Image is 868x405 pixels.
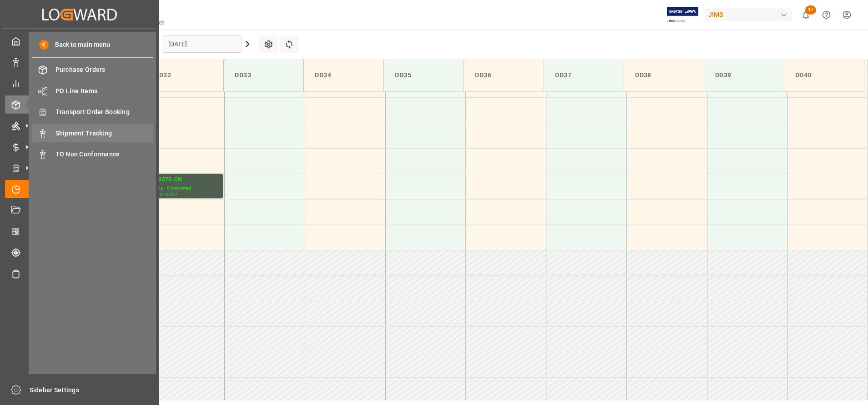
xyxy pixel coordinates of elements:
[149,175,219,185] div: 22-9575-CN
[631,67,696,84] div: DD38
[231,67,296,84] div: DD33
[162,192,164,196] div: -
[5,180,154,198] a: Timeslot Management V2
[5,265,154,282] a: Sailing Schedules
[56,150,153,159] span: TO Non Conformance
[56,65,153,75] span: Purchase Orders
[705,6,796,23] button: JIMS
[151,67,216,84] div: DD32
[667,7,698,23] img: Exertis%20JAM%20-%20Email%20Logo.jpg_1722504956.jpg
[551,67,616,84] div: DD37
[805,5,816,15] span: 17
[5,244,154,261] a: Tracking Shipment
[32,103,153,121] a: Transport Order Booking
[5,75,154,92] a: My Reports
[30,385,156,395] span: Sidebar Settings
[32,145,153,163] a: TO Non Conformance
[5,53,154,71] a: Data Management
[792,67,857,84] div: DD40
[311,67,376,84] div: DD34
[5,201,154,219] a: Document Management
[5,222,154,240] a: CO2 Calculator
[391,67,456,84] div: DD35
[56,129,153,138] span: Shipment Tracking
[796,5,816,25] button: show 17 new notifications
[816,5,837,25] button: Help Center
[705,8,792,21] div: JIMS
[49,40,110,50] span: Back to main menu
[56,86,153,96] span: PO Line Items
[149,185,219,192] div: Status - Completed
[32,82,153,100] a: PO Line Items
[56,107,153,117] span: Transport Order Booking
[471,67,536,84] div: DD36
[163,35,242,53] input: DD-MM-YYYY
[32,61,153,79] a: Purchase Orders
[5,32,154,50] a: My Cockpit
[32,124,153,142] a: Shipment Tracking
[712,67,777,84] div: DD39
[164,192,177,196] div: 10:00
